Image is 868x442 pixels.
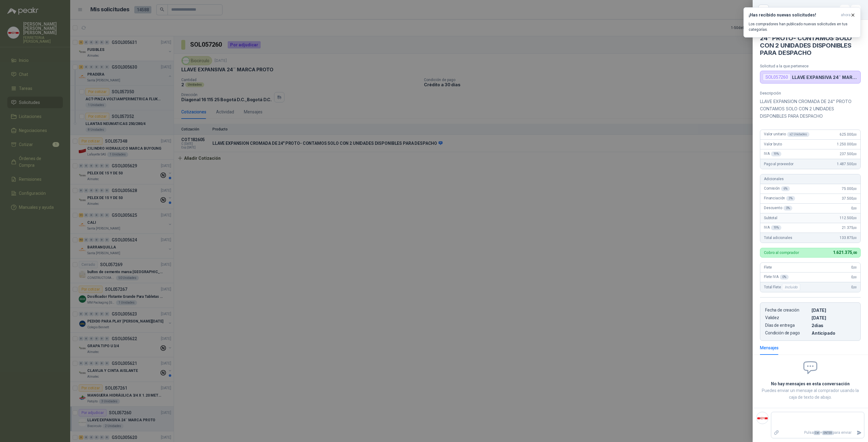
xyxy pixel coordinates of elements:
div: SOL057260 [763,73,791,81]
p: Condición de pago [765,330,809,336]
p: Días de entrega [765,323,809,328]
span: ,00 [853,197,857,200]
span: IVA [764,151,781,156]
p: [DATE] [812,308,855,313]
span: ,00 [853,216,857,220]
p: Pulsa + para enviar [782,427,854,438]
span: 1.250.000 [837,142,857,146]
span: 1.621.375 [833,250,857,255]
p: [DATE] [812,315,855,320]
p: Cobro al comprador [764,251,799,255]
div: Adicionales [760,174,860,184]
div: Total adicionales [760,233,860,243]
span: ,00 [853,162,857,166]
h3: ¡Has recibido nuevas solicitudes! [749,12,838,18]
h2: No hay mensajes en esta conversación [760,380,861,387]
p: LLAVE EXPANSIVA 24¨ MARCA PROTO [792,75,858,80]
span: 237.500 [840,152,857,156]
span: 75.000 [842,187,857,191]
div: 3 % [786,196,795,201]
span: Flete IVA [764,275,789,280]
span: Descuento [764,206,792,211]
label: Adjuntar archivos [771,427,782,438]
span: Ctrl [814,431,820,435]
p: 2 dias [812,323,855,328]
span: ,00 [853,276,857,279]
p: Validez [765,315,809,320]
span: ,00 [853,236,857,240]
span: ,00 [852,251,857,255]
span: Valor bruto [764,142,782,146]
span: 133.875 [840,236,857,240]
span: ,00 [853,207,857,210]
span: 0 [851,285,857,289]
p: Puedes enviar un mensaje al comprador usando la caja de texto de abajo. [760,387,861,401]
div: 0 % [783,206,792,211]
span: ,00 [853,266,857,269]
span: 37.500 [842,196,857,201]
img: Company Logo [757,412,768,424]
span: ,00 [853,226,857,230]
span: Subtotal [764,216,777,220]
span: ENTER [822,431,833,435]
p: Los compradores han publicado nuevas solicitudes en tus categorías. [749,21,855,32]
span: Flete [764,265,772,269]
p: Fecha de creación [765,308,809,313]
span: Financiación [764,196,795,201]
span: Valor unitario [764,132,809,137]
div: 19 % [771,225,782,230]
span: 0 [851,275,857,279]
span: 1.487.500 [837,162,857,166]
p: Anticipado [812,330,855,336]
span: Total Flete [764,283,801,291]
span: Comisión [764,186,790,191]
div: Incluido [782,283,800,291]
span: 0 [851,265,857,269]
span: ,00 [853,286,857,289]
p: LLAVE EXPANSION CROMADA DE 24" PROTO CONTAMOS SOLO CON 2 UNIDADES DISPONIBLES PARA DESPACHO [760,98,861,120]
button: Close [760,6,767,13]
button: ¡Has recibido nuevas solicitudes!ahora Los compradores han publicado nuevas solicitudes en tus ca... [743,7,861,37]
div: COT182605 [772,5,861,15]
div: 0 % [780,275,789,280]
span: ,00 [853,133,857,136]
span: ,00 [853,152,857,156]
div: 6 % [781,186,790,191]
span: ,00 [853,187,857,191]
div: x 2 Unidades [787,132,809,137]
div: 19 % [771,151,782,156]
button: Enviar [854,427,864,438]
div: Mensajes [760,344,779,351]
span: 112.500 [840,216,857,220]
p: Solicitud a la que pertenece [760,64,861,68]
span: ahora [841,12,851,18]
p: Descripción [760,91,861,95]
span: 0 [851,206,857,210]
span: 625.000 [840,132,857,137]
span: 21.375 [842,226,857,230]
span: ,00 [853,143,857,146]
span: IVA [764,225,781,230]
span: Pago al proveedor [764,162,794,166]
